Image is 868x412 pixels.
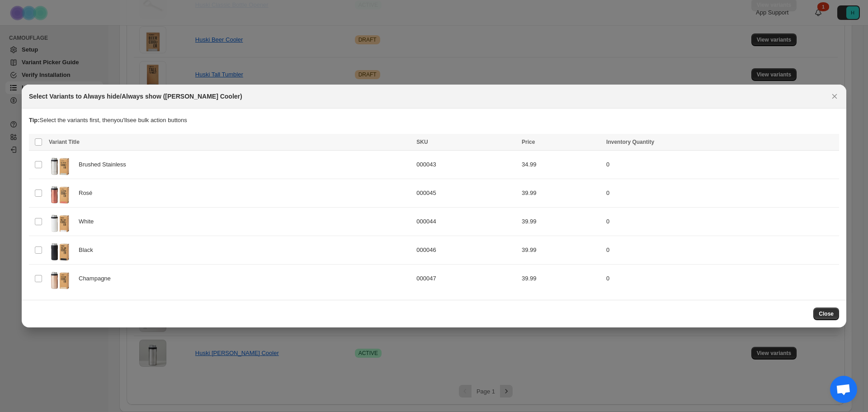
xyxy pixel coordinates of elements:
td: 0 [604,151,839,179]
img: huski_seltzer-cooler_white.jpg [49,210,71,233]
td: 39.99 [519,208,604,236]
img: huski_seltzer-cooler_champagne.jpg [49,267,71,290]
td: 000043 [414,151,519,179]
span: Close [819,310,834,317]
td: 0 [604,179,839,208]
span: Brushed Stainless [79,160,131,169]
span: SKU [416,139,428,145]
td: 0 [604,236,839,265]
td: 0 [604,265,839,293]
td: 39.99 [519,179,604,208]
td: 39.99 [519,265,604,293]
td: 0 [604,208,839,236]
td: 000047 [414,265,519,293]
span: Price [522,139,535,145]
td: 39.99 [519,236,604,265]
td: 000046 [414,236,519,265]
button: Close [828,90,841,103]
span: Inventory Quantity [606,139,654,145]
span: Rosé [79,189,97,198]
img: huski_seltzer-cooler_brushed-stainless.jpg [49,153,71,176]
td: 000045 [414,179,519,208]
span: Champagne [79,274,116,283]
h2: Select Variants to Always hide/Always show ([PERSON_NAME] Cooler) [29,92,242,101]
img: huski_seltzer-cooler_rose.jpg [49,182,71,204]
button: Close [813,308,839,320]
strong: Tip: [29,117,40,123]
td: 000044 [414,208,519,236]
td: 34.99 [519,151,604,179]
p: Select the variants first, then you'll see bulk action buttons [29,116,839,125]
span: Black [79,246,98,255]
span: White [79,217,99,226]
span: Variant Title [49,139,80,145]
img: huski_seltzer-cooler_black.jpg [49,239,71,261]
a: Open chat [830,376,857,403]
